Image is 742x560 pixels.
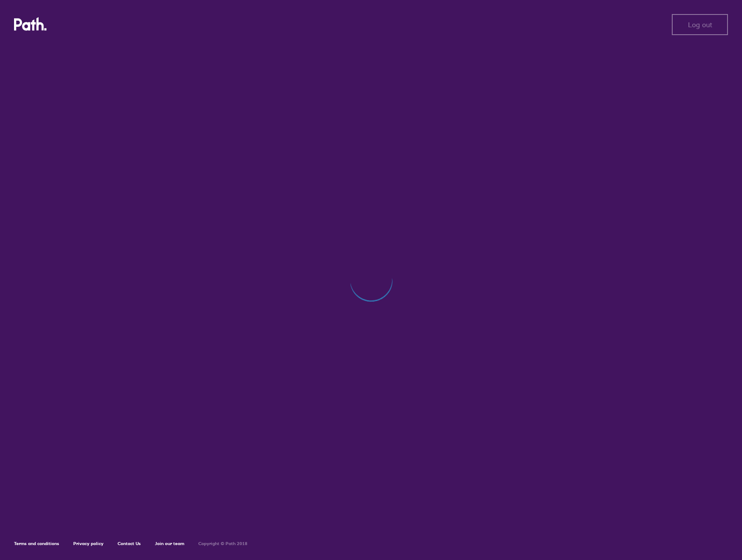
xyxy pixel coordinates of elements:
[118,541,141,546] a: Contact Us
[73,541,104,546] a: Privacy policy
[672,14,728,35] button: Log out
[155,541,184,546] a: Join our team
[688,21,712,29] span: Log out
[198,541,247,546] h6: Copyright © Path 2018
[14,541,59,546] a: Terms and conditions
